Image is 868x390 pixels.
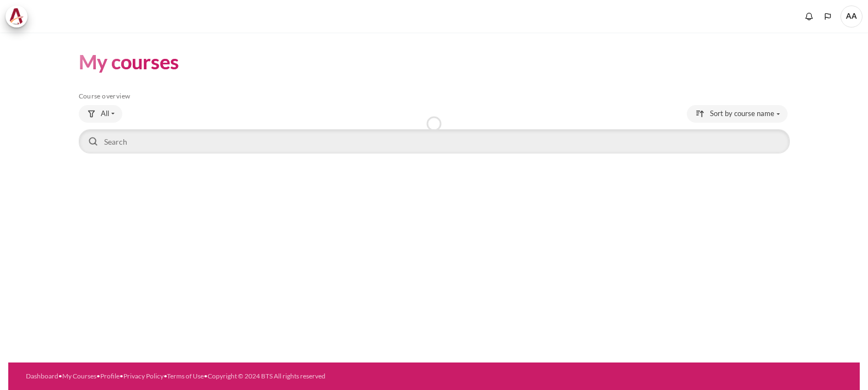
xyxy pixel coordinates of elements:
[6,6,33,28] a: Architeck Architeck
[167,372,204,380] a: Terms of Use
[8,32,860,172] section: Content
[62,372,96,380] a: My Courses
[79,92,790,101] h5: Course overview
[100,372,120,380] a: Profile
[208,372,325,380] a: Copyright © 2024 BTS All rights reserved
[26,371,480,381] div: • • • • •
[820,8,836,25] button: Languages
[101,108,109,119] span: All
[26,372,58,380] a: Dashboard
[801,8,817,25] div: Show notification window with no new notifications
[687,105,788,123] button: Sorting drop-down menu
[840,6,862,28] a: User menu
[710,108,774,119] span: Sort by course name
[123,372,164,380] a: Privacy Policy
[79,129,790,153] input: Search
[79,105,122,123] button: Grouping drop-down menu
[840,6,862,28] span: AA
[9,8,24,25] img: Architeck
[79,49,179,75] h1: My courses
[79,105,790,156] div: Course overview controls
